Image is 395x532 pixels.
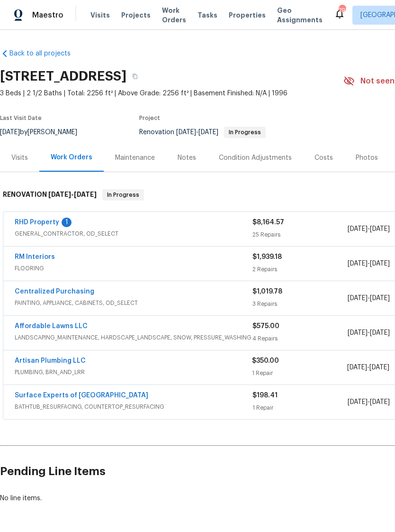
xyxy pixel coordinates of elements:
[15,323,88,330] a: Affordable Lawns LLC
[370,226,390,232] span: [DATE]
[348,295,368,302] span: [DATE]
[176,129,218,136] span: -
[15,392,148,399] a: Surface Experts of [GEOGRAPHIC_DATA]
[348,399,368,405] span: [DATE]
[252,254,282,260] span: $1,939.18
[348,226,368,232] span: [DATE]
[252,219,284,226] span: $8,164.57
[348,294,390,303] span: -
[115,153,155,163] div: Maintenance
[103,190,143,200] span: In Progress
[48,191,97,198] span: -
[178,153,196,163] div: Notes
[348,224,390,234] span: -
[15,264,252,273] span: FLOORING
[139,129,266,136] span: Renovation
[370,260,390,267] span: [DATE]
[219,153,292,163] div: Condition Adjustments
[162,6,186,25] span: Work Orders
[32,10,63,20] span: Maestro
[11,153,28,163] div: Visits
[348,330,368,336] span: [DATE]
[15,254,55,260] a: RM Interiors
[139,115,160,121] span: Project
[348,260,368,267] span: [DATE]
[348,328,390,338] span: -
[121,10,151,20] span: Projects
[252,323,279,330] span: $575.00
[252,334,348,343] div: 4 Repairs
[15,367,252,377] span: PLUMBING, BRN_AND_LRR
[48,191,71,198] span: [DATE]
[347,364,367,371] span: [DATE]
[3,189,97,201] h6: RENOVATION
[252,265,348,274] div: 2 Repairs
[176,129,196,136] span: [DATE]
[74,191,97,198] span: [DATE]
[62,218,72,227] div: 1
[339,6,345,15] div: 798
[370,399,390,405] span: [DATE]
[370,330,390,336] span: [DATE]
[252,288,282,295] span: $1,019.78
[356,153,378,163] div: Photos
[15,333,252,342] span: LANDSCAPING_MAINTENANCE, HARDSCAPE_LANDSCAPE, SNOW, PRESSURE_WASHING
[197,12,217,18] span: Tasks
[348,259,390,268] span: -
[229,10,266,20] span: Properties
[348,397,390,407] span: -
[51,153,92,162] div: Work Orders
[252,392,278,399] span: $198.41
[225,129,265,135] span: In Progress
[252,299,348,309] div: 3 Repairs
[15,298,252,308] span: PAINTING, APPLIANCE, CABINETS, OD_SELECT
[369,364,389,371] span: [DATE]
[15,358,86,364] a: Artisan Plumbing LLC
[277,6,323,25] span: Geo Assignments
[370,295,390,302] span: [DATE]
[15,219,59,226] a: RHD Property
[252,358,279,364] span: $350.00
[198,129,218,136] span: [DATE]
[15,229,252,238] span: GENERAL_CONTRACTOR, OD_SELECT
[15,288,94,295] a: Centralized Purchasing
[90,10,110,20] span: Visits
[126,68,144,85] button: Copy Address
[347,363,389,372] span: -
[252,230,348,239] div: 25 Repairs
[314,153,333,163] div: Costs
[252,403,348,413] div: 1 Repair
[252,368,347,378] div: 1 Repair
[15,402,252,412] span: BATHTUB_RESURFACING, COUNTERTOP_RESURFACING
